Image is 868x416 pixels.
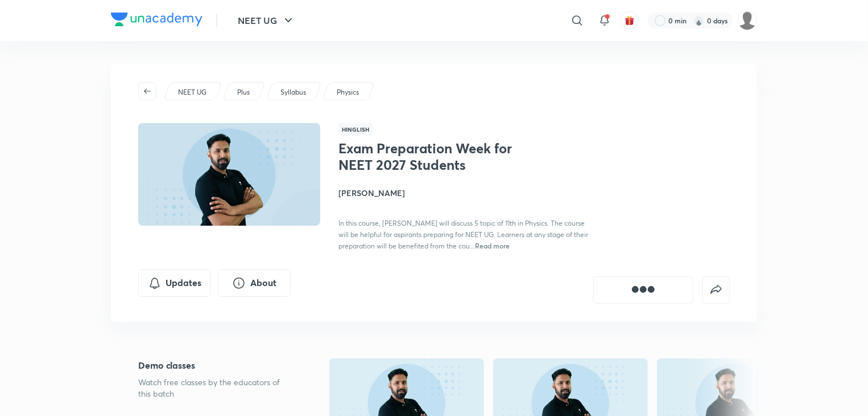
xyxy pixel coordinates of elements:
img: streak [693,15,705,26]
a: Syllabus [279,87,308,97]
p: Syllabus [280,87,306,97]
span: Hinglish [338,123,373,136]
h1: Exam Preparation Week for NEET 2027 Students [338,140,524,173]
button: Updates [138,270,211,297]
span: In this course, [PERSON_NAME] will discuss 5 topic of 11th in Physics. The course will be helpful... [338,219,588,250]
a: Physics [335,87,361,97]
h5: Demo classes [138,358,293,372]
img: Thumbnail [137,122,322,227]
button: NEET UG [231,9,302,32]
button: [object Object] [593,276,693,304]
img: avatar [625,15,635,26]
a: Plus [235,87,252,97]
a: NEET UG [176,87,209,97]
a: Company Logo [111,13,202,29]
img: Sakshi [738,11,757,30]
span: Read more [475,241,510,250]
p: Physics [337,87,359,97]
button: About [218,270,291,297]
p: NEET UG [178,87,206,97]
h4: [PERSON_NAME] [338,187,593,199]
img: Company Logo [111,13,202,26]
p: Watch free classes by the educators of this batch [138,377,293,399]
button: false [702,276,730,304]
p: Plus [237,87,250,97]
button: avatar [621,11,639,30]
